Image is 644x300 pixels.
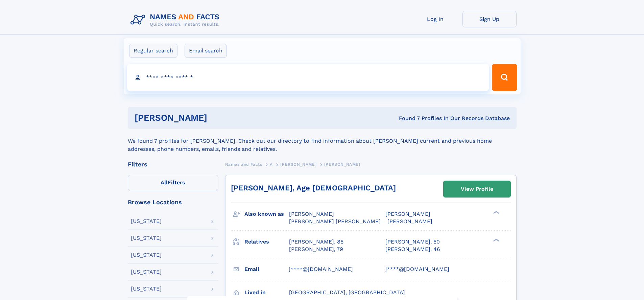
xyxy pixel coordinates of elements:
[244,263,289,275] h3: Email
[131,286,162,292] div: [US_STATE]
[185,44,227,58] label: Email search
[135,114,303,122] h1: [PERSON_NAME]
[289,246,343,253] a: [PERSON_NAME], 79
[231,184,396,192] a: [PERSON_NAME], Age [DEMOGRAPHIC_DATA]
[387,218,432,225] span: [PERSON_NAME]
[244,236,289,248] h3: Relatives
[385,238,440,246] a: [PERSON_NAME], 50
[270,160,273,168] a: A
[131,235,162,241] div: [US_STATE]
[289,218,381,225] span: [PERSON_NAME] [PERSON_NAME]
[408,11,462,27] a: Log In
[492,238,500,242] div: ❯
[161,179,168,186] span: All
[461,181,493,197] div: View Profile
[289,211,334,217] span: [PERSON_NAME]
[131,218,162,224] div: [US_STATE]
[131,252,162,258] div: [US_STATE]
[128,129,517,153] div: We found 7 profiles for [PERSON_NAME]. Check out our directory to find information about [PERSON_...
[280,162,316,167] span: [PERSON_NAME]
[128,11,225,29] img: Logo Names and Facts
[462,11,517,27] a: Sign Up
[492,64,517,91] button: Search Button
[127,64,489,91] input: search input
[289,289,405,296] span: [GEOGRAPHIC_DATA], [GEOGRAPHIC_DATA]
[444,181,510,197] a: View Profile
[131,269,162,275] div: [US_STATE]
[385,211,430,217] span: [PERSON_NAME]
[385,246,440,253] a: [PERSON_NAME], 46
[270,162,273,167] span: A
[244,208,289,220] h3: Also known as
[303,115,510,122] div: Found 7 Profiles In Our Records Database
[128,161,218,167] div: Filters
[128,199,218,205] div: Browse Locations
[289,238,343,246] a: [PERSON_NAME], 85
[129,44,177,58] label: Regular search
[324,162,360,167] span: [PERSON_NAME]
[244,287,289,298] h3: Lived in
[280,160,316,168] a: [PERSON_NAME]
[492,210,500,215] div: ❯
[128,175,218,191] label: Filters
[225,160,262,168] a: Names and Facts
